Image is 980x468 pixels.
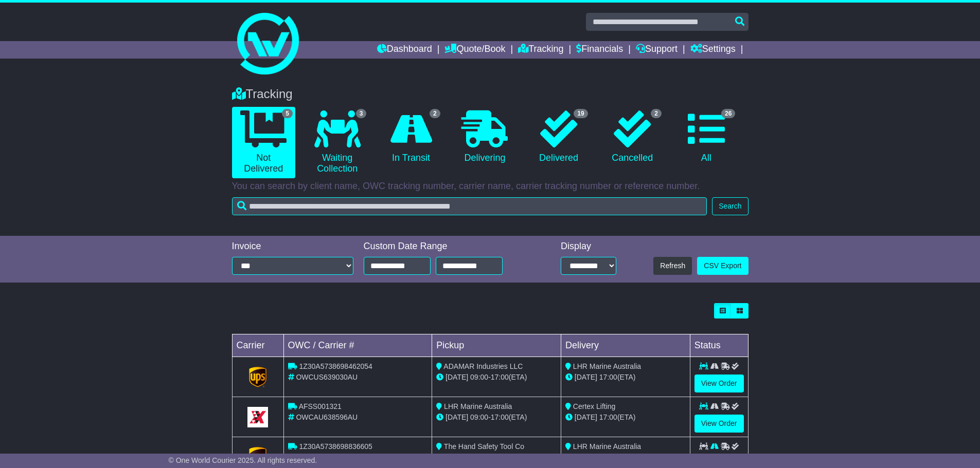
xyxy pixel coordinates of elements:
span: 17:00 [599,413,617,421]
a: Support [636,41,678,59]
span: [DATE] [575,373,597,381]
span: LHR Marine Australia [573,362,641,370]
span: 17:00 [599,373,617,381]
span: 2 [430,109,440,118]
a: 3 Waiting Collection [306,107,369,178]
span: 09:00 [470,413,488,421]
td: OWC / Carrier # [283,334,432,357]
a: 2 In Transit [379,107,442,167]
span: 1Z30A5738698462054 [299,362,372,370]
a: Tracking [518,41,563,59]
button: Refresh [653,257,692,275]
a: 19 Delivered [527,107,590,167]
span: 5 [282,109,293,118]
a: Financials [576,41,623,59]
a: Dashboard [377,41,432,59]
a: Quote/Book [444,41,505,59]
div: Display [561,241,616,252]
span: LHR Marine Australia [444,402,512,410]
a: View Order [694,415,744,433]
div: - (ETA) [436,372,557,383]
span: The Hand Safety Tool Co [444,442,524,451]
span: 19 [574,109,587,118]
td: Delivery [561,334,690,357]
span: [DATE] [446,413,468,421]
span: 17:00 [491,413,509,421]
span: 3 [356,109,367,118]
a: CSV Export [697,257,748,275]
span: LHR Marine Australia [573,442,641,451]
span: AFSS001321 [299,402,342,410]
div: Tracking [227,87,754,102]
span: 17:00 [491,373,509,381]
span: OWCUS639030AU [296,373,358,381]
div: (ETA) [565,372,686,383]
a: Delivering [453,107,516,167]
span: OWCAU638596AU [296,413,358,421]
td: Carrier [232,334,283,357]
a: 26 All [674,107,738,167]
div: - (ETA) [436,412,557,423]
span: Certex Lifting [573,402,615,410]
span: 26 [721,109,735,118]
button: Search [712,197,748,215]
img: GetCarrierServiceLogo [249,447,266,467]
td: Status [690,334,748,357]
span: [DATE] [575,413,597,421]
p: You can search by client name, OWC tracking number, carrier name, carrier tracking number or refe... [232,181,749,192]
span: ADAMAR Industries LLC [443,362,523,370]
div: Invoice [232,241,353,252]
span: 09:00 [470,373,488,381]
td: Pickup [432,334,561,357]
div: (ETA) [565,452,686,463]
span: © One World Courier 2025. All rights reserved. [169,456,317,464]
div: Custom Date Range [364,241,529,252]
div: - (ETA) [436,452,557,463]
a: View Order [694,375,744,392]
img: GetCarrierServiceLogo [247,407,268,427]
span: 1Z30A5738698836605 [299,442,372,451]
span: [DATE] [446,373,468,381]
a: 5 Not Delivered [232,107,295,178]
div: (ETA) [565,412,686,423]
span: 2 [651,109,662,118]
img: GetCarrierServiceLogo [249,367,266,387]
a: 2 Cancelled [601,107,664,167]
a: Settings [690,41,736,59]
